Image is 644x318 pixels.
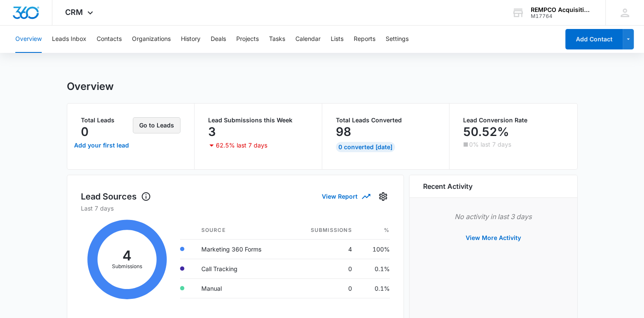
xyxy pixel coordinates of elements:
[195,278,289,298] td: Manual
[359,239,390,259] td: 100%
[289,278,359,298] td: 0
[81,190,151,203] h1: Lead Sources
[469,142,511,147] p: 0% last 7 days
[295,26,321,53] button: Calendar
[531,13,593,19] div: account id
[181,26,200,53] button: History
[72,135,132,156] a: Add your first lead
[195,221,289,240] th: Source
[463,125,509,139] p: 50.52%
[565,29,623,49] button: Add Contact
[423,181,472,191] h6: Recent Activity
[81,125,89,139] p: 0
[67,80,114,93] h1: Overview
[423,211,564,222] p: No activity in last 3 days
[359,278,390,298] td: 0.1%
[133,121,180,129] a: Go to Leads
[289,239,359,259] td: 4
[376,190,390,203] button: Settings
[354,26,375,53] button: Reports
[52,26,86,53] button: Leads Inbox
[322,189,369,204] button: View Report
[457,228,530,248] button: View More Activity
[359,259,390,278] td: 0.1%
[132,26,171,53] button: Organizations
[386,26,409,53] button: Settings
[216,142,267,148] p: 62.5% last 7 days
[269,26,285,53] button: Tasks
[195,239,289,259] td: Marketing 360 Forms
[336,142,395,152] div: 0 Converted [DATE]
[289,221,359,240] th: Submissions
[208,125,216,139] p: 3
[97,26,122,53] button: Contacts
[65,8,83,17] span: CRM
[15,26,42,53] button: Overview
[331,26,343,53] button: Lists
[236,26,259,53] button: Projects
[211,26,226,53] button: Deals
[81,204,390,213] p: Last 7 days
[531,6,593,13] div: account name
[289,259,359,278] td: 0
[133,117,180,133] button: Go to Leads
[208,117,308,123] p: Lead Submissions this Week
[463,117,564,123] p: Lead Conversion Rate
[336,125,351,139] p: 98
[195,259,289,278] td: Call Tracking
[81,117,132,123] p: Total Leads
[336,117,436,123] p: Total Leads Converted
[359,221,390,240] th: %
